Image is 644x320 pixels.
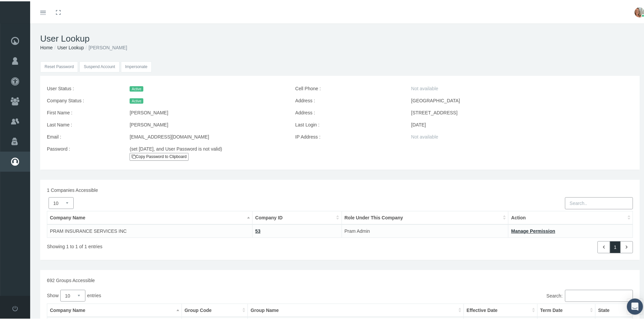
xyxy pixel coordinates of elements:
div: [PERSON_NAME] [125,117,290,129]
li: [PERSON_NAME] [84,43,127,50]
input: Impersonate [121,60,152,71]
div: [PERSON_NAME] [125,105,290,117]
label: Company Status : [42,93,125,105]
label: User Status : [42,81,125,93]
th: Group Code: activate to sort column ascending [182,302,247,316]
label: Address : [290,105,406,117]
label: Cell Phone : [290,81,406,93]
label: Search: [340,288,633,301]
label: Last Name : [42,117,125,129]
label: 692 Groups Accessible [47,275,95,283]
label: Address : [290,93,406,105]
select: Showentries [60,288,85,300]
th: Role Under This Company: activate to sort column ascending [342,210,508,223]
a: 53 [255,227,261,232]
label: IP Address : [290,129,406,142]
a: Manage Permission [511,227,555,232]
a: Home [40,44,53,49]
label: Show entries [47,288,340,300]
button: Reset Password [40,60,78,71]
div: [GEOGRAPHIC_DATA] [406,93,638,105]
div: [EMAIL_ADDRESS][DOMAIN_NAME] [125,129,290,142]
span: Not available [411,133,438,138]
th: Effective Date: activate to sort column ascending [464,302,538,316]
button: Suspend Account [79,60,119,71]
a: 1 [610,240,621,252]
span: Active [130,85,143,90]
td: Pram Admin [342,223,508,236]
th: Action: activate to sort column ascending [508,210,633,223]
a: User Lookup [57,44,84,49]
div: [DATE] [406,117,638,129]
th: Group Name: activate to sort column ascending [248,302,464,316]
th: Company Name: activate to sort column descending [47,302,182,316]
input: Search.. [565,196,633,208]
div: Open Intercom Messenger [627,297,643,313]
th: Term Date: activate to sort column ascending [537,302,595,316]
h1: User Lookup [40,32,640,43]
label: Password : [42,142,125,162]
div: (set [DATE], and User Password is not valid) [125,142,228,162]
a: Copy Password to Clipboard [130,152,189,159]
div: 1 Companies Accessible [42,185,638,193]
label: Last Login : [290,117,406,129]
label: Email : [42,129,125,142]
th: Company ID: activate to sort column ascending [253,210,342,223]
span: Active [130,97,143,102]
span: Not available [411,85,438,90]
div: [STREET_ADDRESS] [406,105,638,117]
th: Company Name: activate to sort column descending [47,210,253,223]
label: First Name : [42,105,125,117]
th: State: activate to sort column ascending [595,302,633,316]
td: PRAM INSURANCE SERVICES INC [47,223,253,236]
input: Search: [565,288,633,301]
